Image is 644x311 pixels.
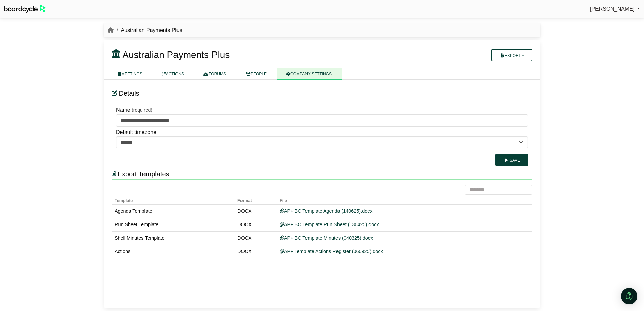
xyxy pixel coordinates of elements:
span: Export Templates [117,170,169,178]
td: Agenda Template [112,204,235,218]
td: Run Sheet Template [112,218,235,231]
td: DOCX [235,204,277,218]
a: FORUMS [194,68,236,80]
a: COMPANY SETTINGS [277,68,342,80]
span: [PERSON_NAME] [590,6,635,12]
a: MEETINGS [108,68,152,80]
th: Format [235,195,277,204]
a: AP+ BC Template Run Sheet (130425).docx [280,222,379,227]
li: Australian Payments Plus [114,26,182,35]
a: AP+ BC Template Minutes (040325).docx [280,235,373,241]
td: Shell Minutes Template [112,231,235,245]
a: ACTIONS [152,68,194,80]
th: Template [112,195,235,204]
div: Open Intercom Messenger [621,288,637,304]
th: File [277,195,520,204]
button: Save [495,154,528,166]
td: DOCX [235,245,277,258]
span: Details [119,90,139,97]
a: [PERSON_NAME] [590,5,640,13]
small: (required) [132,107,152,113]
nav: breadcrumb [108,26,182,35]
a: AP+ Template Actions Register (060925).docx [280,249,383,254]
td: Actions [112,245,235,258]
a: AP+ BC Template Agenda (140625).docx [280,208,373,214]
button: Export [491,49,532,61]
td: DOCX [235,218,277,231]
img: BoardcycleBlackGreen-aaafeed430059cb809a45853b8cf6d952af9d84e6e89e1f1685b34bfd5cb7d64.svg [4,5,46,13]
label: Name [116,106,130,114]
td: DOCX [235,231,277,245]
label: Default timezone [116,128,156,137]
span: Australian Payments Plus [122,49,230,60]
a: PEOPLE [236,68,277,80]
